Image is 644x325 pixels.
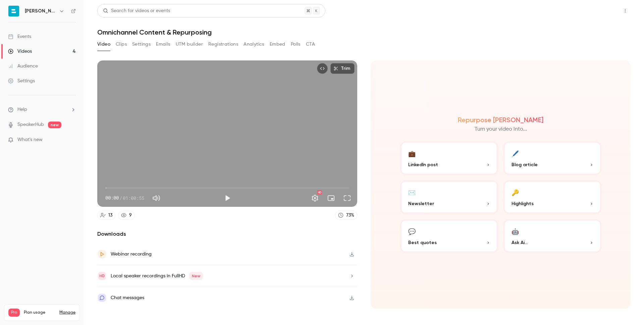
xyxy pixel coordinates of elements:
[408,239,437,246] span: Best quotes
[17,136,43,143] span: What's new
[8,33,31,40] div: Events
[118,211,135,220] a: 9
[291,39,301,50] button: Polls
[8,48,32,55] div: Videos
[244,39,264,50] button: Analytics
[24,310,55,315] span: Plan usage
[400,219,498,253] button: 💬Best quotes
[150,191,163,205] button: Mute
[97,39,110,50] button: Video
[8,309,20,317] span: Pro
[67,42,73,48] img: tab_keywords_by_traffic_grey.svg
[19,11,33,16] div: v 4.0.25
[512,239,528,246] span: Ask Ai...
[503,180,601,214] button: 🔑Highlights
[221,191,234,205] button: Play
[346,212,354,219] div: 73 %
[512,148,519,158] div: 🖊️
[156,39,170,50] button: Emails
[11,17,16,23] img: website_grey.svg
[512,226,519,236] div: 🤖
[503,219,601,253] button: 🤖Ask Ai...
[17,106,27,113] span: Help
[68,137,76,143] iframe: Noticeable Trigger
[25,8,56,14] h6: [PERSON_NAME]
[116,39,127,50] button: Clips
[97,230,357,238] h2: Downloads
[48,122,61,128] span: new
[408,148,416,158] div: 💼
[270,39,285,50] button: Embed
[132,39,151,50] button: Settings
[400,180,498,214] button: ✉️Newsletter
[503,141,601,175] button: 🖊️Blog article
[105,194,119,201] span: 00:00
[208,39,238,50] button: Registrations
[408,187,416,197] div: ✉️
[17,121,44,128] a: SpeakerHub
[8,6,19,16] img: Bryan srl
[59,310,75,315] a: Manage
[103,7,170,14] div: Search for videos or events
[408,200,434,207] span: Newsletter
[111,294,144,302] div: Chat messages
[324,191,338,205] button: Turn on miniplayer
[119,194,122,201] span: /
[28,42,33,48] img: tab_domain_overview_orange.svg
[97,28,631,36] h1: Omnichannel Content & Repurposing
[458,116,543,124] h2: Repurpose [PERSON_NAME]
[400,141,498,175] button: 💼LinkedIn post
[317,190,322,194] div: HD
[108,212,112,219] div: 13
[588,4,614,17] button: Share
[8,63,38,69] div: Audience
[189,272,203,280] span: New
[330,63,355,74] button: Trim
[340,191,354,205] button: Full screen
[111,250,152,258] div: Webinar recording
[308,191,322,205] button: Settings
[512,187,519,197] div: 🔑
[306,39,315,50] button: CTA
[512,200,534,207] span: Highlights
[75,43,111,47] div: Keyword (traffico)
[11,11,16,16] img: logo_orange.svg
[97,211,115,220] a: 13
[335,211,357,220] a: 73%
[105,194,144,201] div: 00:00
[35,43,51,47] div: Dominio
[408,161,438,168] span: LinkedIn post
[317,63,328,74] button: Embed video
[111,272,203,280] div: Local speaker recordings in FullHD
[475,125,527,133] p: Turn your video into...
[408,226,416,236] div: 💬
[8,106,76,113] li: help-dropdown-opener
[17,17,96,23] div: [PERSON_NAME]: [DOMAIN_NAME]
[123,194,144,201] span: 01:00:55
[620,5,631,16] button: Top Bar Actions
[8,78,35,84] div: Settings
[512,161,538,168] span: Blog article
[129,212,132,219] div: 9
[176,39,203,50] button: UTM builder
